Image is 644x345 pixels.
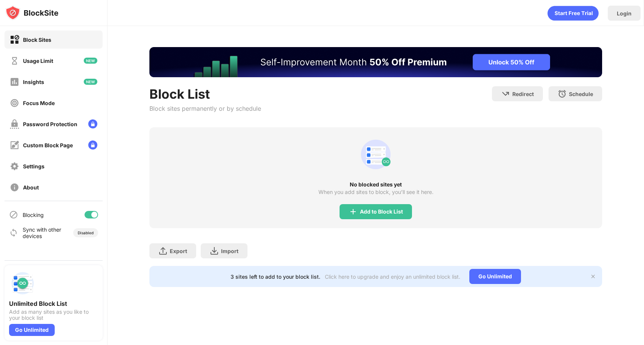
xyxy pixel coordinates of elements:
div: Focus Mode [23,100,55,106]
div: Block sites permanently or by schedule [149,105,261,112]
div: Go Unlimited [469,269,521,284]
img: lock-menu.svg [88,140,97,150]
div: Unlimited Block List [9,300,98,307]
div: Block List [149,86,261,102]
div: Custom Block Page [23,142,73,148]
div: Login [617,10,632,17]
img: new-icon.svg [84,58,97,64]
div: Schedule [569,91,593,97]
img: focus-off.svg [10,98,19,108]
div: Settings [23,163,45,169]
img: sync-icon.svg [9,228,18,237]
div: animation [547,6,599,21]
img: push-block-list.svg [9,270,36,297]
div: Add as many sites as you like to your block list [9,309,98,321]
div: Export [170,248,187,254]
img: about-off.svg [10,183,19,192]
div: Sync with other devices [23,226,61,239]
div: Redirect [512,91,534,97]
iframe: Banner [149,47,602,77]
img: new-icon.svg [84,79,97,85]
div: Blocking [23,212,44,218]
div: 3 sites left to add to your block list. [231,273,320,280]
div: Click here to upgrade and enjoy an unlimited block list. [325,273,460,280]
div: Add to Block List [360,209,403,215]
div: Usage Limit [23,58,53,64]
img: block-on.svg [10,35,19,44]
div: When you add sites to block, you’ll see it here. [318,189,433,195]
div: animation [358,136,394,172]
div: Import [221,248,238,254]
div: Disabled [78,231,94,235]
img: insights-off.svg [10,77,19,87]
div: Go Unlimited [9,324,55,336]
img: x-button.svg [590,273,596,279]
img: customize-block-page-off.svg [10,140,19,150]
img: settings-off.svg [10,162,19,171]
div: Block Sites [23,37,51,43]
img: blocking-icon.svg [9,210,18,219]
img: logo-blocksite.svg [5,5,58,20]
img: lock-menu.svg [88,119,97,128]
div: Password Protection [23,121,77,127]
img: password-protection-off.svg [10,119,19,129]
div: No blocked sites yet [149,182,602,188]
img: time-usage-off.svg [10,56,19,66]
div: About [23,184,39,191]
div: Insights [23,79,44,85]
